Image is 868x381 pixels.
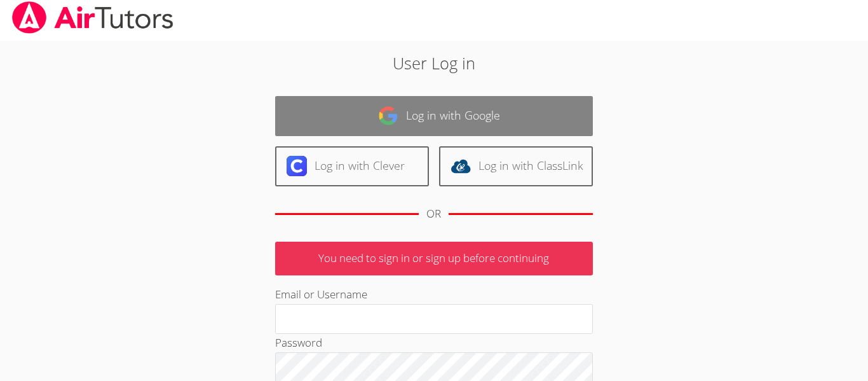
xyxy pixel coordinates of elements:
h2: User Log in [200,51,668,75]
img: google-logo-50288ca7cdecda66e5e0955fdab243c47b7ad437acaf1139b6f446037453330a.svg [378,106,398,126]
img: classlink-logo-d6bb404cc1216ec64c9a2012d9dc4662098be43eaf13dc465df04b49fa7ab582.svg [451,156,471,176]
img: clever-logo-6eab21bc6e7a338710f1a6ff85c0baf02591cd810cc4098c63d3a4b26e2feb20.svg [287,156,307,176]
a: Log in with ClassLink [439,146,593,186]
a: Log in with Clever [275,146,429,186]
p: You need to sign in or sign up before continuing [275,242,593,275]
label: Email or Username [275,287,367,301]
label: Password [275,335,322,350]
a: Log in with Google [275,96,593,136]
img: airtutors_banner-c4298cdbf04f3fff15de1276eac7730deb9818008684d7c2e4769d2f7ddbe033.png [11,1,175,34]
div: OR [426,205,441,223]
